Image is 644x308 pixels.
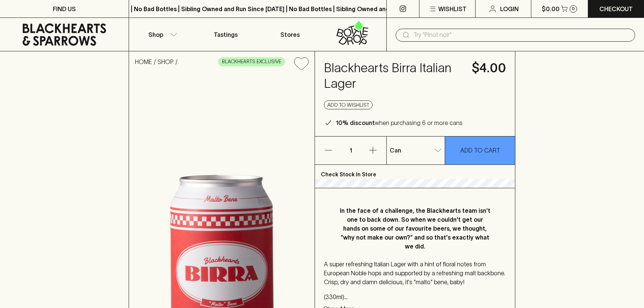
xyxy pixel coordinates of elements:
[339,206,491,251] p: In the face of a challenge, the Blackhearts team isn't one to back down. So when we couldn't get ...
[390,146,401,155] p: Can
[158,58,174,65] a: SHOP
[438,4,467,13] p: Wishlist
[53,4,76,13] p: FIND US
[324,60,463,92] h4: Blackhearts Birra Italian Lager
[258,18,322,51] a: Stores
[572,7,575,11] p: 0
[445,137,515,164] button: ADD TO CART
[324,100,373,109] button: Add to wishlist
[500,4,519,13] p: Login
[129,18,193,51] button: Shop
[542,4,560,13] p: $0.00
[324,260,506,286] p: A super refreshing Italian Lager with a hint of floral notes from European Noble hops and support...
[336,118,463,127] p: when purchasing 6 or more cans
[342,137,360,164] p: 1
[336,119,375,126] b: 10% discount
[324,292,506,301] p: (330ml) 4.6% ABV
[193,18,258,51] a: Tastings
[280,30,300,39] p: Stores
[218,58,285,65] span: BLACKHEARTS EXCLUSIVE
[413,29,629,41] input: Try "Pinot noir"
[148,30,163,39] p: Shop
[387,143,445,158] div: Can
[599,4,633,13] p: Checkout
[472,60,506,76] h4: $4.00
[135,58,152,65] a: HOME
[214,30,238,39] p: Tastings
[291,54,312,73] button: Add to wishlist
[315,165,515,179] p: Check Stock In Store
[460,146,500,155] p: ADD TO CART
